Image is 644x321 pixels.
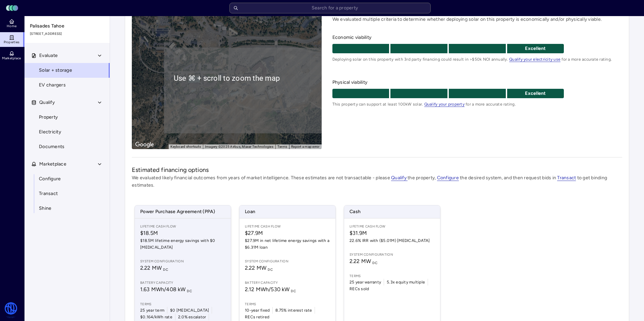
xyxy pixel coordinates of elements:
[140,265,168,271] span: 2.22 MW
[245,259,330,264] span: System configuration
[39,128,61,136] span: Electricity
[24,48,110,63] button: Evaluate
[24,172,110,186] a: Configure
[39,160,66,168] span: Marketplace
[350,252,435,257] span: System configuration
[178,314,206,320] span: 2.0% escalator
[170,144,201,149] button: Keyboard shortcuts
[39,81,66,89] span: EV chargers
[424,102,465,107] a: Qualify your property
[245,286,296,293] span: 2.12 MWh / 530 kW
[140,314,172,320] span: $0.164/kWh rate
[350,237,435,244] span: 22.6% IRR with ($5.01M) [MEDICAL_DATA]
[140,224,225,229] span: Lifetime Cash Flow
[30,22,105,30] span: Palisades Tahoe
[187,289,192,293] sub: DC
[437,175,459,181] a: Configure
[163,267,168,272] sub: DC
[245,265,273,271] span: 2.22 MW
[24,63,110,78] a: Solar + storage
[140,280,225,285] span: Battery capacity
[387,279,425,285] span: 5.3x equity multiple
[350,273,435,279] span: Terms
[268,267,273,272] sub: DC
[424,102,465,107] span: Qualify your property
[332,56,622,63] span: Deploying solar on this property with 3rd party financing could result in >$50k NOI annually. for...
[245,302,330,307] span: Terms
[391,175,408,181] a: Qualify
[291,145,320,148] a: Report a map error
[245,280,330,285] span: Battery capacity
[24,95,110,110] button: Qualify
[350,258,377,264] span: 2.22 MW
[4,40,20,44] span: Properties
[133,140,156,149] img: Google
[557,175,576,181] a: Transact
[245,237,330,251] span: $27.9M in net lifetime energy savings with a $6.31M loan
[205,145,273,148] span: Imagery ©2025 Airbus, Maxar Technologies
[24,186,110,201] a: Transact
[507,45,564,52] p: Excellent
[140,286,192,293] span: 1.63 MWh / 408 kW
[245,224,330,229] span: Lifetime Cash Flow
[132,166,622,174] h2: Estimated financing options
[140,259,225,264] span: System configuration
[229,3,431,13] input: Search for a property
[39,143,64,150] span: Documents
[24,110,110,125] a: Property
[350,224,435,229] span: Lifetime Cash Flow
[344,205,440,218] span: Cash
[332,16,622,23] p: We evaluated multiple criteria to determine whether deploying solar on this property is economica...
[24,78,110,92] a: EV chargers
[39,52,58,59] span: Evaluate
[350,285,369,292] span: RECs sold
[24,201,110,216] a: Shine
[24,139,110,154] a: Documents
[332,101,622,108] span: This property can support at least 100kW solar. for a more accurate rating.
[245,229,330,237] span: $27.9M
[509,57,560,62] a: Qualify your electricity use
[140,307,164,314] span: 25 year term
[239,205,335,218] span: Loan
[39,114,58,121] span: Property
[350,279,381,285] span: 25 year warranty
[507,90,564,97] p: Excellent
[372,261,377,265] sub: DC
[2,56,21,60] span: Marketplace
[39,205,51,212] span: Shine
[245,314,269,320] span: RECs retired
[332,79,622,86] span: Physical viability
[24,125,110,139] a: Electricity
[24,157,110,172] button: Marketplace
[277,145,287,148] a: Terms (opens in new tab)
[275,307,312,314] span: 8.75% interest rate
[39,175,61,183] span: Configure
[332,34,622,41] span: Economic viability
[140,229,225,237] span: $18.5M
[39,190,58,197] span: Transact
[245,307,270,314] span: 10-year fixed
[350,229,435,237] span: $31.9M
[133,140,156,149] a: Open this area in Google Maps (opens a new window)
[30,31,105,37] span: [STREET_ADDRESS]
[140,302,225,307] span: Terms
[39,99,55,106] span: Qualify
[291,289,296,293] sub: DC
[140,237,225,251] span: $18.5M lifetime energy savings with $0 [MEDICAL_DATA]
[7,24,16,28] span: Home
[132,174,622,189] p: We evaluated likely financial outcomes from years of market intelligence. These estimates are not...
[39,67,72,74] span: Solar + storage
[170,307,209,314] span: $0 [MEDICAL_DATA]
[4,302,18,318] img: Watershed
[135,205,231,218] span: Power Purchase Agreement (PPA)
